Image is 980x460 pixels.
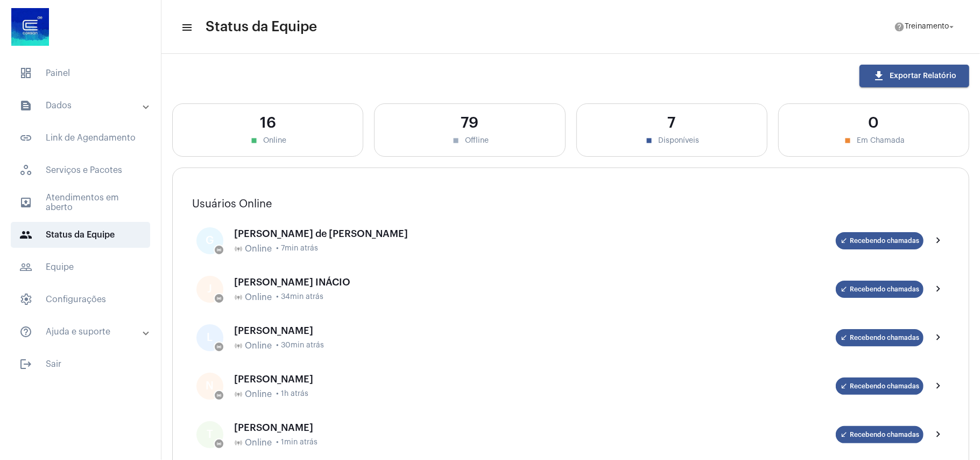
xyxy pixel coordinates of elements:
span: • 1h atrás [276,390,308,398]
mat-icon: stop [843,136,852,145]
div: T [196,421,223,448]
mat-icon: sidenav icon [19,99,32,112]
mat-icon: online_prediction [216,247,222,253]
mat-icon: call_received [840,237,848,245]
span: Online [245,341,272,351]
mat-icon: sidenav icon [19,196,32,209]
mat-chip: Recebendo chamadas [836,426,923,443]
span: Link de Agendamento [11,125,150,151]
mat-icon: sidenav icon [19,358,32,371]
mat-chip: Recebendo chamadas [836,378,923,395]
mat-icon: sidenav icon [19,131,32,144]
mat-chip: Recebendo chamadas [836,281,923,298]
div: 7 [588,115,756,131]
span: Online [245,244,272,254]
mat-expansion-panel-header: sidenav iconDados [6,93,161,119]
span: sidenav icon [19,67,32,80]
span: Atendimentos em aberto [11,190,150,215]
span: sidenav icon [19,293,32,306]
mat-icon: call_received [840,285,848,293]
mat-icon: sidenav icon [19,261,32,274]
div: N [196,373,223,400]
button: Treinamento [887,16,963,38]
div: 79 [385,115,554,131]
h3: Usuários Online [192,198,949,210]
div: 16 [184,115,352,131]
mat-panel-title: Ajuda e suporte [19,325,144,338]
div: [PERSON_NAME] INÁCIO [234,277,836,288]
mat-icon: call_received [840,382,848,390]
mat-icon: chevron_right [932,380,945,393]
div: J [196,276,223,303]
div: Disponíveis [588,136,756,145]
span: Online [245,389,272,399]
mat-icon: chevron_right [932,428,945,441]
span: Online [245,292,272,302]
img: d4669ae0-8c07-2337-4f67-34b0df7f5ae4.jpeg [9,5,52,48]
span: • 1min atrás [276,438,318,447]
mat-icon: stop [249,136,259,145]
mat-chip: Recebendo chamadas [836,329,923,346]
div: Offline [385,136,554,145]
span: Equipe [11,254,150,280]
button: Exportar Relatório [859,65,969,87]
span: Sair [11,351,150,377]
mat-icon: call_received [840,334,848,341]
mat-icon: chevron_right [932,283,945,296]
mat-icon: online_prediction [216,393,222,398]
span: Painel [11,60,150,86]
span: Configurações [11,287,150,312]
mat-icon: sidenav icon [181,21,192,34]
span: • 30min atrás [276,341,324,350]
mat-icon: sidenav icon [19,228,32,241]
div: [PERSON_NAME] [234,325,836,336]
div: L [196,324,223,351]
mat-chip: Recebendo chamadas [836,232,923,249]
mat-panel-title: Dados [19,99,144,112]
mat-icon: chevron_right [932,331,945,344]
mat-icon: online_prediction [234,293,243,302]
div: 0 [789,115,958,131]
div: [PERSON_NAME] [234,374,836,385]
span: Status da Equipe [206,18,317,36]
mat-icon: online_prediction [216,344,222,350]
mat-icon: call_received [840,431,848,438]
div: [PERSON_NAME] [234,422,836,433]
mat-icon: stop [644,136,654,145]
mat-icon: online_prediction [216,441,222,447]
mat-icon: download [872,69,885,82]
mat-icon: online_prediction [234,341,243,350]
mat-icon: stop [451,136,461,145]
span: Serviços e Pacotes [11,157,150,183]
span: Online [245,438,272,448]
span: • 7min atrás [276,245,318,253]
mat-icon: sidenav icon [19,325,32,338]
mat-icon: online_prediction [216,296,222,301]
div: [PERSON_NAME] de [PERSON_NAME] [234,228,836,239]
span: sidenav icon [19,164,32,177]
mat-icon: help [894,22,905,32]
div: G [196,227,223,254]
mat-icon: chevron_right [932,234,945,247]
div: Online [184,136,352,145]
mat-icon: online_prediction [234,245,243,253]
mat-expansion-panel-header: sidenav iconAjuda e suporte [6,319,161,345]
mat-icon: online_prediction [234,438,243,447]
mat-icon: arrow_drop_down [947,22,956,32]
span: Treinamento [905,23,949,31]
mat-icon: online_prediction [234,390,243,399]
span: • 34min atrás [276,293,323,301]
div: Em Chamada [789,136,958,145]
span: Status da Equipe [11,222,150,248]
span: Exportar Relatório [872,72,956,80]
